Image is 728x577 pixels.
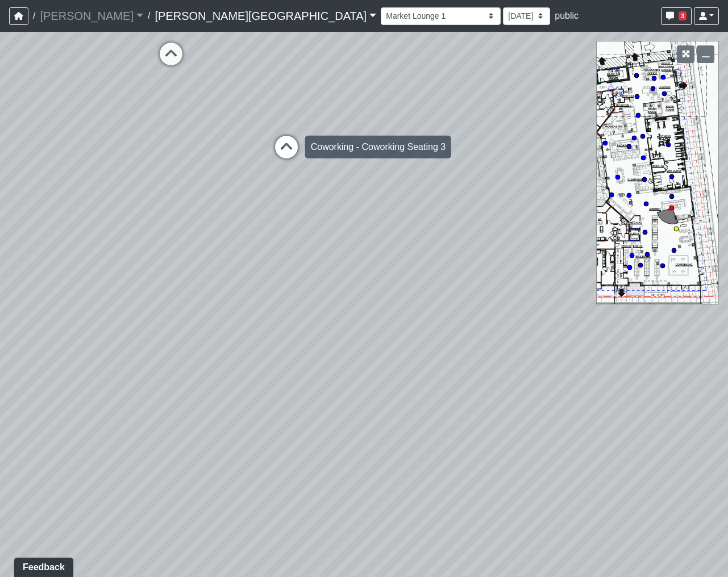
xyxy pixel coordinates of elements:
span: / [28,5,40,27]
iframe: Ybug feedback widget [9,554,76,577]
span: public [555,11,579,20]
a: [PERSON_NAME][GEOGRAPHIC_DATA] [155,5,376,27]
button: 3 [661,7,692,25]
a: [PERSON_NAME] [40,5,143,27]
div: Coworking - Coworking Seating 3 [305,136,451,158]
span: / [143,5,155,27]
span: 3 [679,11,687,20]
